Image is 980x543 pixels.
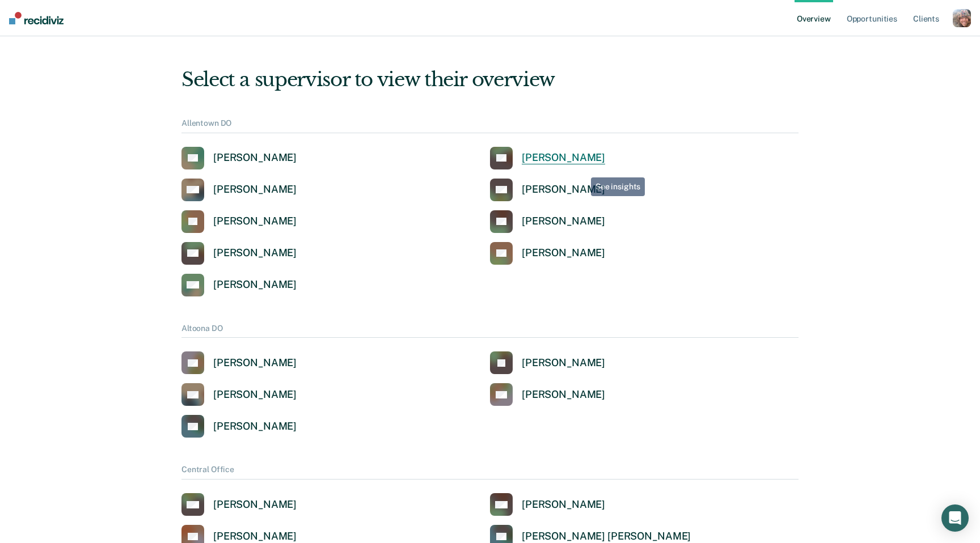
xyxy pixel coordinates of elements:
a: [PERSON_NAME] [490,383,605,406]
div: [PERSON_NAME] [213,388,297,401]
div: [PERSON_NAME] [522,183,605,196]
div: Open Intercom Messenger [941,504,969,532]
img: Recidiviz [9,12,64,24]
a: [PERSON_NAME] [181,274,297,296]
a: [PERSON_NAME] [181,210,297,233]
div: [PERSON_NAME] [213,530,297,543]
div: [PERSON_NAME] [213,247,297,260]
div: Allentown DO [181,118,799,133]
div: [PERSON_NAME] [213,498,297,511]
div: [PERSON_NAME] [213,151,297,164]
a: [PERSON_NAME] [181,147,297,169]
div: [PERSON_NAME] [213,357,297,370]
a: [PERSON_NAME] [490,493,605,516]
a: [PERSON_NAME] [181,415,297,438]
div: Select a supervisor to view their overview [181,68,799,91]
div: [PERSON_NAME] [522,215,605,228]
a: [PERSON_NAME] [181,179,297,201]
a: [PERSON_NAME] [181,383,297,406]
div: [PERSON_NAME] [213,420,297,433]
div: [PERSON_NAME] [213,183,297,196]
div: [PERSON_NAME] [522,498,605,511]
div: Central Office [181,465,799,480]
a: [PERSON_NAME] [181,242,297,265]
div: [PERSON_NAME] [522,151,605,164]
a: [PERSON_NAME] [490,242,605,265]
a: [PERSON_NAME] [490,179,605,201]
div: [PERSON_NAME] [522,388,605,401]
a: [PERSON_NAME] [181,351,297,374]
a: [PERSON_NAME] [490,210,605,233]
a: [PERSON_NAME] [490,351,605,374]
div: [PERSON_NAME] [522,357,605,370]
div: [PERSON_NAME] [PERSON_NAME] [522,530,691,543]
div: [PERSON_NAME] [213,215,297,228]
a: [PERSON_NAME] [490,147,605,169]
div: Altoona DO [181,324,799,338]
a: [PERSON_NAME] [181,493,297,516]
div: [PERSON_NAME] [522,247,605,260]
div: [PERSON_NAME] [213,278,297,291]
